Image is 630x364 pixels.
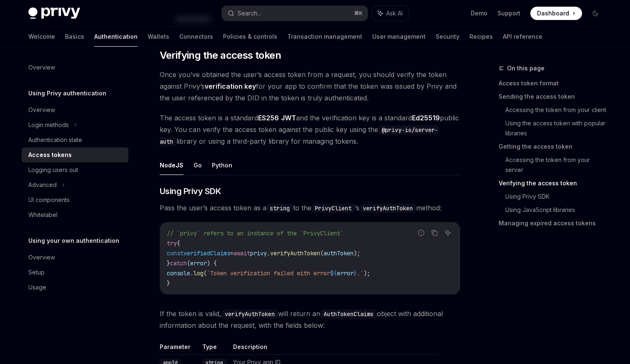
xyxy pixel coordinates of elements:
span: `Token verification failed with error [207,269,330,277]
a: JWT [281,114,296,122]
a: Using JavaScript libraries [505,203,609,217]
th: Type [199,343,230,355]
span: Once you’ve obtained the user’s access token from a request, you should verify the token against ... [160,69,460,104]
a: Whitelabel [22,207,128,222]
span: } [167,279,170,287]
a: UI components [22,192,128,207]
button: Toggle dark mode [589,7,602,20]
a: Overview [22,60,128,75]
span: verifyAuthToken [270,249,320,257]
div: Login methods [28,120,69,130]
span: = [230,249,233,257]
a: Logging users out [22,162,128,177]
button: Ask AI [442,227,453,238]
span: Pass the user’s access token as a to the ’s method: [160,202,460,214]
a: Using Privy SDK [505,190,609,203]
span: If the token is valid, will return an object with additional information about the request, with ... [160,308,460,331]
a: Wallets [148,27,169,47]
a: Ed25519 [412,114,440,122]
span: { [177,239,180,247]
span: } [167,259,170,267]
a: Basics [65,27,84,47]
a: Recipes [469,27,493,47]
span: Verifying the access token [160,49,281,62]
a: Dashboard [530,7,582,20]
span: On this page [507,63,545,73]
div: Authentication state [28,135,82,145]
a: Connectors [179,27,213,47]
a: Authentication [94,27,138,47]
div: Usage [28,282,46,292]
span: error [190,259,207,267]
h5: Using Privy authentication [28,88,106,98]
a: Sending the access token [499,90,609,103]
strong: verification key [205,82,256,90]
button: Python [212,155,232,175]
button: Report incorrect code [416,227,427,238]
span: catch [170,259,187,267]
code: verifyAuthToken [221,309,278,319]
span: authToken [324,249,354,257]
a: Overview [22,102,128,117]
span: .` [357,269,364,277]
h5: Using your own authentication [28,236,119,246]
div: UI components [28,195,70,205]
span: ( [203,269,207,277]
button: Search...⌘K [222,6,368,21]
span: // `privy` refers to an instance of the `PrivyClient` [167,229,344,237]
span: Ask AI [386,9,403,17]
a: Setup [22,265,128,280]
a: Overview [22,250,128,265]
a: Verifying the access token [499,177,609,190]
a: Access tokens [22,147,128,162]
span: privy [250,249,267,257]
th: Parameter [160,343,199,355]
button: NodeJS [160,155,183,175]
span: ) { [207,259,217,267]
a: Usage [22,280,128,295]
span: ⌘ K [354,10,363,17]
button: Ask AI [372,6,409,21]
div: Whitelabel [28,210,58,220]
span: . [267,249,270,257]
span: verifiedClaims [183,249,230,257]
span: const [167,249,183,257]
a: Transaction management [287,27,362,47]
div: Access tokens [28,150,72,160]
th: Description [230,343,438,355]
a: Policies & controls [223,27,277,47]
span: ); [364,269,370,277]
img: dark logo [28,7,80,19]
code: AuthTokenClaims [320,309,377,319]
a: Managing expired access tokens [499,217,609,230]
a: Access token format [499,77,609,90]
span: ${ [330,269,337,277]
div: Logging users out [28,165,78,175]
span: The access token is a standard and the verification key is a standard public key. You can verify ... [160,112,460,147]
span: Using Privy SDK [160,185,221,197]
span: ( [187,259,190,267]
span: await [233,249,250,257]
button: Copy the contents from the code block [429,227,440,238]
div: Overview [28,105,55,115]
code: PrivyClient [311,204,355,213]
button: Go [193,155,202,175]
a: Authentication state [22,132,128,147]
a: User management [372,27,426,47]
span: log [193,269,203,277]
a: Security [436,27,459,47]
a: Accessing the token from your server [505,153,609,177]
span: error [337,269,354,277]
div: Overview [28,62,55,72]
span: console [167,269,190,277]
div: Search... [238,8,261,18]
code: string [266,204,293,213]
span: try [167,239,177,247]
a: API reference [503,27,542,47]
span: ( [320,249,324,257]
span: ); [354,249,360,257]
a: Accessing the token from your client [505,103,609,117]
a: Support [497,9,520,17]
code: @privy-io/server-auth [160,125,438,146]
span: } [354,269,357,277]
